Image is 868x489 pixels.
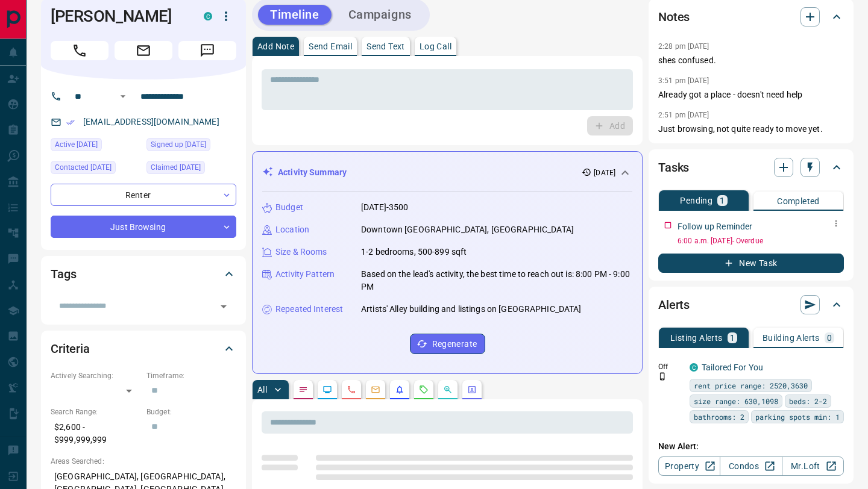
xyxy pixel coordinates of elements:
[55,161,112,173] span: Contacted [DATE]
[680,196,712,205] p: Pending
[658,440,844,453] p: New Alert:
[178,41,236,60] span: Message
[51,334,236,363] div: Criteria
[258,5,332,25] button: Timeline
[257,385,267,394] p: All
[361,201,408,214] p: [DATE]-3500
[275,246,327,258] p: Size & Rooms
[694,411,744,423] span: bathrooms: 2
[146,370,236,381] p: Timeframe:
[322,385,332,394] svg: Lead Browsing Activity
[658,153,844,182] div: Tasks
[347,385,356,394] svg: Calls
[730,334,735,342] p: 1
[720,456,782,476] a: Condos
[763,334,820,342] p: Building Alerts
[51,370,140,381] p: Actively Searching:
[410,334,485,354] button: Regenerate
[51,260,236,288] div: Tags
[257,42,294,51] p: Add Note
[443,385,453,394] svg: Opportunities
[361,303,582,316] p: Artists' Alley building and listings on [GEOGRAPHIC_DATA]
[275,268,335,281] p: Activity Pattern
[66,118,75,126] svg: Email Verified
[151,139,206,151] span: Signed up [DATE]
[658,123,844,135] p: Just browsing, not quite ready to move yet.
[658,254,844,273] button: New Task
[658,7,690,26] h2: Notes
[658,111,709,119] p: 2:51 pm [DATE]
[371,385,380,394] svg: Emails
[275,201,303,214] p: Budget
[658,158,689,177] h2: Tasks
[678,235,844,246] p: 6:00 a.m. [DATE] - Overdue
[658,290,844,319] div: Alerts
[594,167,615,178] p: [DATE]
[658,456,720,476] a: Property
[366,42,405,51] p: Send Text
[278,166,347,179] p: Activity Summary
[298,385,308,394] svg: Notes
[51,138,140,155] div: Tue Jul 01 2025
[789,395,827,407] span: beds: 2-2
[262,161,632,184] div: Activity Summary[DATE]
[83,117,219,126] a: [EMAIL_ADDRESS][DOMAIN_NAME]
[309,42,352,51] p: Send Email
[658,372,667,381] svg: Push Notification Only
[694,379,808,391] span: rent price range: 2520,3630
[51,339,90,358] h2: Criteria
[395,385,404,394] svg: Listing Alerts
[51,456,236,467] p: Areas Searched:
[275,223,309,236] p: Location
[361,246,467,258] p: 1-2 bedrooms, 500-899 sqft
[51,41,108,60] span: Call
[146,138,236,155] div: Wed May 18 2022
[670,334,723,342] p: Listing Alerts
[658,295,690,314] h2: Alerts
[658,361,682,372] p: Off
[658,89,844,101] p: Already got a place - doesn't need help
[777,197,820,205] p: Completed
[658,42,709,51] p: 2:28 pm [DATE]
[720,196,725,205] p: 1
[146,406,236,417] p: Budget:
[678,220,752,233] p: Follow up Reminder
[204,12,212,20] div: condos.ca
[55,139,98,151] span: Active [DATE]
[146,161,236,178] div: Thu Apr 24 2025
[151,161,201,173] span: Claimed [DATE]
[51,184,236,206] div: Renter
[827,334,832,342] p: 0
[702,363,763,372] a: Tailored For You
[51,7,186,26] h1: [PERSON_NAME]
[658,54,844,67] p: shes confused.
[690,363,698,372] div: condos.ca
[51,264,76,284] h2: Tags
[694,395,778,407] span: size range: 630,1098
[215,298,232,315] button: Open
[336,5,424,25] button: Campaigns
[51,161,140,178] div: Thu Apr 24 2025
[51,216,236,238] div: Just Browsing
[115,41,172,60] span: Email
[420,42,451,51] p: Log Call
[467,385,477,394] svg: Agent Actions
[116,89,130,104] button: Open
[658,2,844,31] div: Notes
[658,76,709,85] p: 3:51 pm [DATE]
[419,385,429,394] svg: Requests
[755,411,840,423] span: parking spots min: 1
[275,303,343,316] p: Repeated Interest
[782,456,844,476] a: Mr.Loft
[361,223,574,236] p: Downtown [GEOGRAPHIC_DATA], [GEOGRAPHIC_DATA]
[51,406,140,417] p: Search Range:
[361,268,632,293] p: Based on the lead's activity, the best time to reach out is: 8:00 PM - 9:00 PM
[51,417,140,450] p: $2,600 - $999,999,999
